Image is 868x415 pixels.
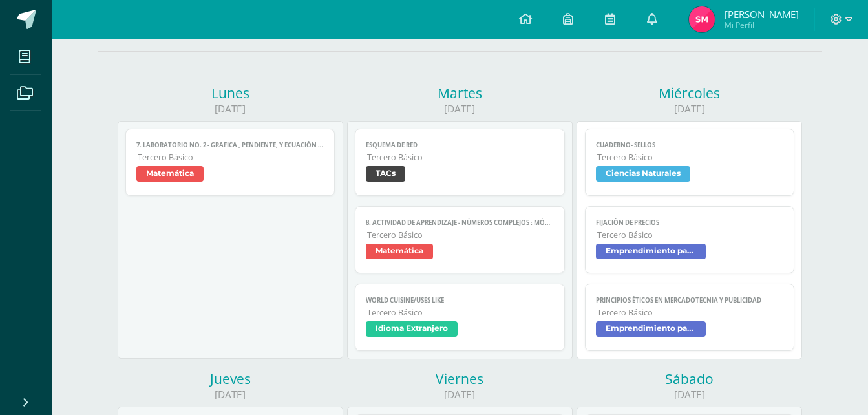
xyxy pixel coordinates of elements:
[366,218,554,227] span: 8. Actividad de aprendizaje - Números complejos : Módulo , conjugado y opuesto.
[367,152,554,163] span: Tercero Básico
[118,102,343,116] div: [DATE]
[138,152,324,163] span: Tercero Básico
[577,388,802,401] div: [DATE]
[355,284,565,351] a: World Cuisine/Uses LIKETercero BásicoIdioma Extranjero
[577,84,802,102] div: Miércoles
[347,84,573,102] div: Martes
[347,370,573,388] div: Viernes
[596,296,784,304] span: Principios éticos en mercadotecnia y publicidad
[355,206,565,273] a: 8. Actividad de aprendizaje - Números complejos : Módulo , conjugado y opuesto.Tercero BásicoMate...
[577,102,802,116] div: [DATE]
[725,8,799,21] span: [PERSON_NAME]
[585,206,795,273] a: Fijación de preciosTercero BásicoEmprendimiento para la Productividad
[118,370,343,388] div: Jueves
[596,141,784,149] span: Cuaderno- sellos
[347,102,573,116] div: [DATE]
[597,307,784,318] span: Tercero Básico
[585,129,795,196] a: Cuaderno- sellosTercero BásicoCiencias Naturales
[125,129,335,196] a: 7. Laboratorio No. 2 - Grafica , pendiente, y ecuación de la rectaTercero BásicoMatemática
[585,284,795,351] a: Principios éticos en mercadotecnia y publicidadTercero BásicoEmprendimiento para la Productividad
[366,166,405,182] span: TACs
[597,229,784,240] span: Tercero Básico
[577,370,802,388] div: Sábado
[136,166,204,182] span: Matemática
[366,296,554,304] span: World Cuisine/Uses LIKE
[355,129,565,196] a: Esquema de redTercero BásicoTACs
[347,388,573,401] div: [DATE]
[596,244,706,259] span: Emprendimiento para la Productividad
[366,244,433,259] span: Matemática
[136,141,324,149] span: 7. Laboratorio No. 2 - Grafica , pendiente, y ecuación de la recta
[725,19,799,30] span: Mi Perfil
[596,218,784,227] span: Fijación de precios
[118,388,343,401] div: [DATE]
[366,141,554,149] span: Esquema de red
[366,321,458,337] span: Idioma Extranjero
[596,166,690,182] span: Ciencias Naturales
[367,229,554,240] span: Tercero Básico
[597,152,784,163] span: Tercero Básico
[367,307,554,318] span: Tercero Básico
[118,84,343,102] div: Lunes
[689,6,715,32] img: 07e34a97935cb444207a82b8f49d728a.png
[596,321,706,337] span: Emprendimiento para la Productividad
